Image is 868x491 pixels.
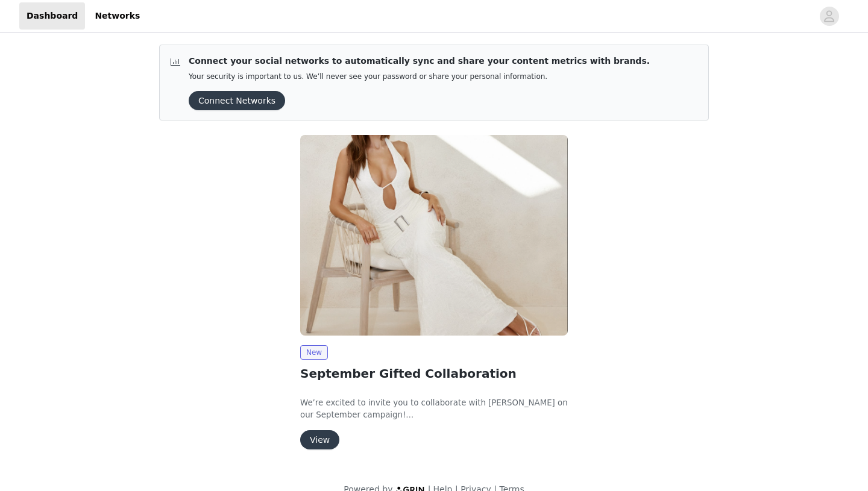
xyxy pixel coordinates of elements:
[87,2,147,30] a: Networks
[300,135,568,336] img: Peppermayo EU
[189,91,285,110] button: Connect Networks
[19,2,85,30] a: Dashboard
[300,364,568,383] h2: September Gifted Collaboration
[300,345,328,360] span: New
[300,430,339,449] button: View
[300,398,568,419] span: We’re excited to invite you to collaborate with [PERSON_NAME] on our September campaign!
[189,55,650,67] p: Connect your social networks to automatically sync and share your content metrics with brands.
[300,436,339,445] a: View
[823,7,835,26] div: avatar
[189,72,650,81] p: Your security is important to us. We’ll never see your password or share your personal information.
